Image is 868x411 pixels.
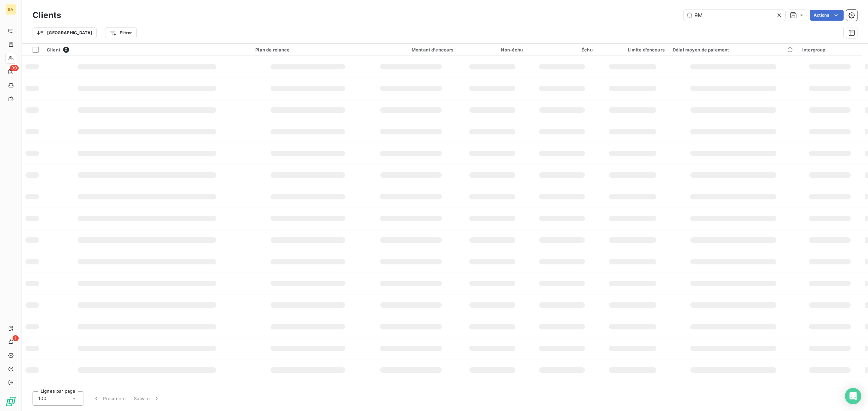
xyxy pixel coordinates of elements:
[5,396,16,407] img: Logo LeanPay
[33,27,97,38] button: [GEOGRAPHIC_DATA]
[684,10,785,21] input: Rechercher
[601,47,665,52] div: Limite d’encours
[5,4,16,15] div: BA
[255,47,360,52] div: Plan de relance
[10,65,19,71] span: 39
[462,47,523,52] div: Non-échu
[531,47,593,52] div: Échu
[845,388,861,404] div: Open Intercom Messenger
[810,10,844,21] button: Actions
[369,47,454,52] div: Montant d'encours
[38,395,46,402] span: 100
[63,47,69,53] span: 0
[13,335,19,341] span: 1
[33,9,61,21] h3: Clients
[802,47,857,52] div: Intergroup
[47,47,60,52] span: Client
[673,47,794,52] div: Délai moyen de paiement
[105,27,136,38] button: Filtrer
[130,391,164,406] button: Suivant
[89,391,130,406] button: Précédent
